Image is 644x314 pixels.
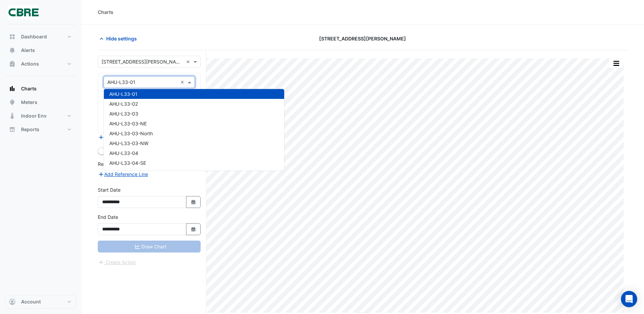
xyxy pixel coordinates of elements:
img: Company Logo [8,5,39,19]
button: Charts [5,82,76,95]
app-icon: Charts [9,85,16,92]
app-icon: Reports [9,126,16,133]
button: Dashboard [5,30,76,43]
span: Clear [186,58,192,65]
button: Alerts [5,43,76,57]
span: Reports [21,126,39,133]
span: [STREET_ADDRESS][PERSON_NAME] [319,35,406,42]
span: Dashboard [21,33,47,40]
span: Account [21,298,41,305]
app-icon: Dashboard [9,33,16,40]
span: Meters [21,99,37,106]
span: AHU-L33-03-North [109,130,153,136]
button: Meters [5,95,76,109]
label: Start Date [98,186,121,193]
button: Reports [5,123,76,136]
button: Account [5,295,76,309]
span: Indoor Env [21,112,47,119]
app-escalated-ticket-create-button: Please correct errors first [98,259,136,264]
span: AHU-L33-03-NE [109,121,147,126]
span: Clear [180,78,186,86]
div: Options List [104,89,284,171]
label: Reference Lines [98,160,133,168]
button: Actions [5,57,76,71]
button: Add Equipment [98,134,139,141]
div: Charts [98,8,113,16]
span: AHU-L33-04-South [109,170,153,176]
span: AHU-L33-03 [109,111,138,117]
span: AHU-L33-04-SE [109,160,146,166]
label: End Date [98,213,118,221]
app-icon: Alerts [9,47,16,54]
app-icon: Meters [9,99,16,106]
app-icon: Actions [9,60,16,67]
span: Charts [21,85,37,92]
span: AHU-L33-04 [109,150,138,156]
fa-icon: Select Date [190,226,197,232]
span: AHU-L33-01 [109,91,137,97]
button: More Options [609,59,623,68]
fa-icon: Select Date [190,199,197,205]
span: Actions [21,60,39,67]
div: Open Intercom Messenger [621,291,637,307]
app-icon: Indoor Env [9,112,16,119]
button: Indoor Env [5,109,76,123]
span: AHU-L33-02 [109,101,138,107]
span: AHU-L33-03-NW [109,140,148,146]
button: Add Reference Line [98,170,148,178]
button: Hide settings [98,33,141,45]
span: Hide settings [106,35,137,42]
span: Alerts [21,47,35,54]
